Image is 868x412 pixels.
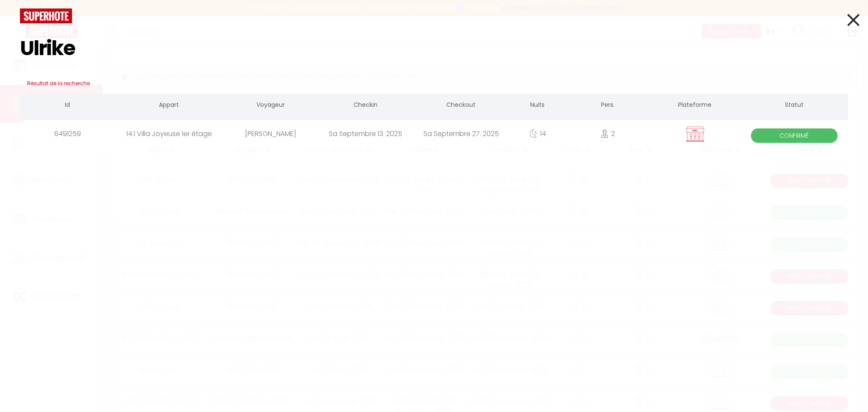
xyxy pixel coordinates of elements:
button: Ouvrir le widget de chat LiveChat [7,3,32,29]
h3: Résultat de la recherche [20,73,848,94]
th: Id [20,94,115,118]
th: Plateforme [649,94,740,118]
div: 6491259 [20,120,115,148]
iframe: Chat [832,374,862,406]
div: 14 [509,120,567,148]
div: Sa Septembre 13. 2025 [318,120,413,148]
th: Appart [115,94,223,118]
div: 2 [567,120,649,148]
th: Nuits [509,94,567,118]
img: rent.png [684,126,706,142]
span: Confirmé [751,128,837,143]
div: [PERSON_NAME] [223,120,318,148]
th: Statut [740,94,848,118]
th: Pers. [567,94,649,118]
th: Voyageur [223,94,318,118]
th: Checkin [318,94,413,118]
th: Checkout [413,94,509,118]
div: Sa Septembre 27. 2025 [413,120,509,148]
img: logo [20,8,72,23]
input: Tapez pour rechercher... [20,23,848,73]
div: 14.1 Villa Joyeuse 1er étage [115,120,223,148]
